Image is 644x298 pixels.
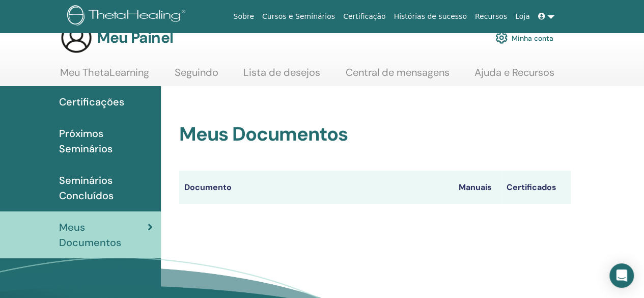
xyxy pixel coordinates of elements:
font: Recursos [475,12,507,20]
a: Cursos e Seminários [258,7,339,26]
font: Seminários Concluídos [59,174,114,202]
font: Ajuda e Recursos [474,66,554,79]
font: Cursos e Seminários [262,12,335,20]
font: Certificados [507,182,556,193]
img: logo.png [67,5,189,28]
font: Meus Documentos [59,221,121,249]
font: Meu Painel [97,28,173,47]
font: Próximos Seminários [59,127,113,155]
font: Histórias de sucesso [394,12,466,20]
font: Loja [515,12,530,20]
a: Lista de desejos [243,66,320,86]
img: cog.svg [495,29,508,46]
font: Documento [184,182,232,193]
a: Central de mensagens [346,66,450,86]
font: Lista de desejos [243,66,320,79]
a: Histórias de sucesso [389,7,470,26]
a: Loja [511,7,534,26]
div: Open Intercom Messenger [609,263,634,288]
a: Sobre [229,7,258,26]
font: Sobre [233,12,254,20]
font: Minha conta [512,34,553,43]
a: Seguindo [175,66,218,86]
a: Minha conta [495,26,553,49]
img: generic-user-icon.jpg [60,21,93,54]
font: Meu ThetaLearning [60,66,149,79]
font: Central de mensagens [346,66,450,79]
font: Manuais [458,182,491,193]
a: Meu ThetaLearning [60,66,149,86]
a: Certificação [339,7,389,26]
font: Meus Documentos [179,121,348,147]
a: Recursos [471,7,511,26]
font: Seguindo [175,66,218,79]
font: Certificação [343,12,385,20]
a: Ajuda e Recursos [474,66,554,86]
font: Certificações [59,95,124,109]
